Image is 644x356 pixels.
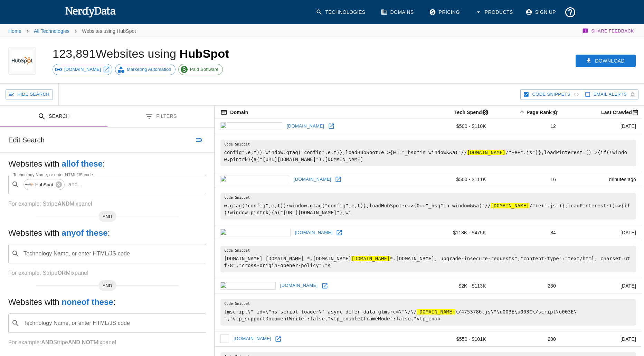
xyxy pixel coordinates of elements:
[491,203,529,208] hl: [DOMAIN_NAME]
[532,91,570,99] span: Hide Code Snippets
[65,5,116,19] img: NerdyData.com
[278,280,320,291] a: [DOMAIN_NAME]
[311,334,321,344] a: Open plos.org in new window
[561,278,642,293] td: [DATE]
[220,193,636,219] pre: w.gtag("config",e,t)):window.gtag("config",e,t)},loadHubSpot:e=>{0=="_hsq"in window&&a("// /"+e+"...
[377,3,419,21] a: Domains
[8,24,136,38] nav: breadcrumb
[269,334,311,344] a: [DOMAIN_NAME]
[34,28,69,34] a: All Technologies
[425,3,465,21] a: Pricing
[186,66,222,73] span: Paid Software
[61,297,113,307] b: none of these
[8,28,21,34] a: Home
[561,225,642,240] td: [DATE]
[561,331,642,347] td: [DATE]
[57,201,69,207] b: AND
[417,172,492,187] td: $500 - $111K
[417,225,492,240] td: $118K - $475K
[594,91,627,99] span: Sign up to track newly added websites and receive email alerts.
[417,278,492,293] td: $2K - $113K
[581,24,636,38] button: Share Feedback
[220,299,636,326] pre: tmscript\" id=\"hs-script-loader\" async defer data-gtmsrc=\"\/\/ \/4753786.js\"\u003E\u003C\/scr...
[61,159,103,168] b: all of these
[333,174,343,185] a: Open wordpress.com in new window
[98,213,116,220] span: AND
[8,200,206,208] p: For example: Stripe Mixpanel
[445,108,492,116] span: The estimated minimum and maximum annual tech spend each webpage has, based on the free, freemium...
[334,227,344,238] a: Open sourceforge.net in new window
[220,246,636,272] pre: [DOMAIN_NAME] [DOMAIN_NAME] *.[DOMAIN_NAME] *.[DOMAIN_NAME]; upgrade-insecure-requests","content-...
[8,227,206,238] h5: Websites with :
[292,174,333,185] a: [DOMAIN_NAME]
[41,339,53,345] b: AND
[8,269,206,277] p: For example: Stripe Mixpanel
[492,119,561,134] td: 12
[312,3,371,21] a: Technologies
[8,297,206,308] h5: Websites with :
[561,172,642,187] td: minutes ago
[326,121,337,131] a: Open gravatar.com in new window
[220,282,275,290] img: eclipse.org icon
[351,256,390,261] hl: [DOMAIN_NAME]
[518,108,561,116] span: A page popularity ranking based on a domain's backlinks. Smaller numbers signal more popular doma...
[220,140,636,166] pre: config",e,t)):window.gtag("config",e,t)},loadHubSpot:e=>{0=="_hsq"in window&&a("// /"+e+".js")},l...
[115,64,176,75] a: Marketing Automation
[471,3,519,21] button: Products
[123,66,175,73] span: Marketing Automation
[180,47,229,60] span: HubSpot
[417,119,492,134] td: $500 - $110K
[57,270,66,276] b: OR
[53,64,112,75] a: [DOMAIN_NAME]
[220,108,248,116] span: The registered domain name (i.e. "nerdydata.com").
[82,28,136,35] p: Websites using HubSpot
[582,89,638,100] button: Sign up to track newly added websites and receive email alerts.
[561,3,579,21] button: Support and Documentation
[53,47,229,60] h1: 123,891 Websites using
[98,282,116,289] span: AND
[417,309,455,315] hl: [DOMAIN_NAME]
[220,122,282,130] img: gravatar.com icon
[220,176,289,183] img: wordpress.com icon
[285,121,326,132] a: [DOMAIN_NAME]
[492,331,561,347] td: 280
[561,119,642,134] td: [DATE]
[8,158,206,169] h5: Websites with :
[467,150,506,155] hl: [DOMAIN_NAME]
[492,172,561,187] td: 16
[60,66,105,73] span: [DOMAIN_NAME]
[107,106,215,128] button: Filters
[11,47,33,75] img: HubSpot logo
[492,278,561,293] td: 230
[220,229,290,236] img: sourceforge.net icon
[8,338,206,347] p: For example: Stripe Mixpanel
[492,225,561,240] td: 84
[61,228,107,237] b: any of these
[592,108,642,116] span: Most recent date this website was successfully crawled
[576,55,636,67] button: Download
[68,339,94,345] b: AND NOT
[320,281,330,291] a: Open eclipse.org in new window
[417,331,492,347] td: $550 - $101K
[13,172,93,178] label: Technology Name, or enter HTML/JS code
[8,134,45,146] h6: Edit Search
[520,89,582,100] button: Hide Code Snippets
[6,89,53,100] button: Hide Search
[220,335,266,343] img: plos.org icon
[293,227,334,238] a: [DOMAIN_NAME]
[66,180,85,189] p: and ...
[31,181,57,189] span: HubSpot
[521,3,561,21] a: Sign Up
[23,179,65,190] div: HubSpot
